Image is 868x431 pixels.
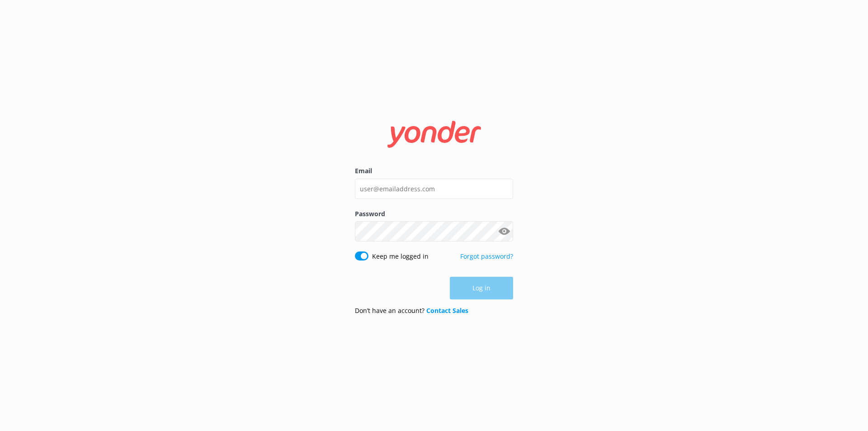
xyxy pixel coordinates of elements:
[355,306,468,316] p: Don’t have an account?
[355,209,513,219] label: Password
[355,179,513,199] input: user@emailaddress.com
[355,166,513,176] label: Email
[426,306,468,315] a: Contact Sales
[372,251,429,261] label: Keep me logged in
[460,252,513,260] a: Forgot password?
[495,223,513,241] button: Show password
